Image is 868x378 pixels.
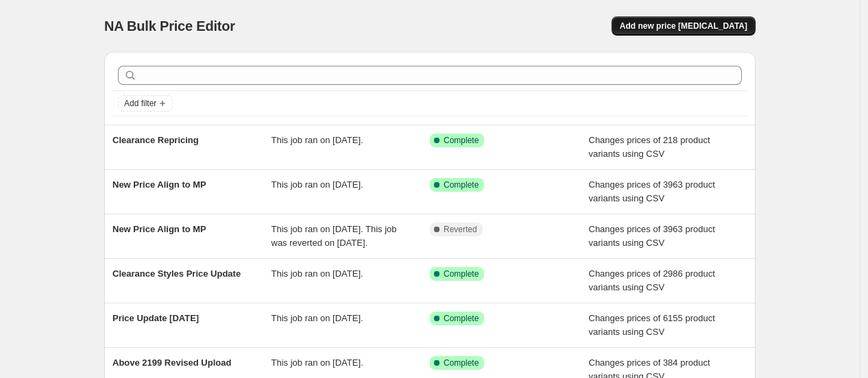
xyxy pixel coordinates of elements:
[124,98,156,109] span: Add filter
[589,179,715,203] span: Changes prices of 3963 product variants using CSV
[589,135,710,159] span: Changes prices of 218 product variants using CSV
[444,135,479,146] span: Complete
[112,357,231,368] span: Above 2199 Revised Upload
[104,18,235,34] span: NA Bulk Price Editor
[112,268,241,279] span: Clearance Styles Price Update
[589,268,715,292] span: Changes prices of 2986 product variants using CSV
[620,21,747,32] span: Add new price [MEDICAL_DATA]
[272,179,363,190] span: This job ran on [DATE].
[444,224,477,235] span: Reverted
[444,313,479,324] span: Complete
[272,135,363,145] span: This job ran on [DATE].
[589,224,715,248] span: Changes prices of 3963 product variants using CSV
[112,135,199,145] span: Clearance Repricing
[272,268,363,279] span: This job ran on [DATE].
[589,313,715,337] span: Changes prices of 6155 product variants using CSV
[272,313,363,323] span: This job ran on [DATE].
[272,224,397,248] span: This job ran on [DATE]. This job was reverted on [DATE].
[118,95,173,112] button: Add filter
[112,313,199,323] span: Price Update [DATE]
[612,16,756,36] button: Add new price [MEDICAL_DATA]
[112,224,206,234] span: New Price Align to MP
[444,268,479,279] span: Complete
[444,179,479,190] span: Complete
[444,357,479,368] span: Complete
[112,179,206,190] span: New Price Align to MP
[272,357,363,368] span: This job ran on [DATE].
